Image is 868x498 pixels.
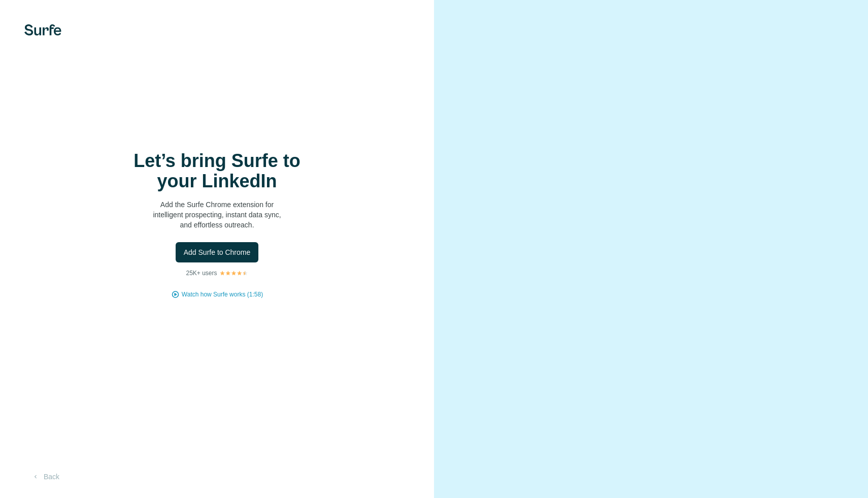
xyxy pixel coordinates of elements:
h1: Let’s bring Surfe to your LinkedIn [116,151,319,191]
img: Surfe's logo [24,24,61,36]
span: Add Surfe to Chrome [184,247,251,257]
button: Watch how Surfe works (1:58) [182,290,263,299]
button: Add Surfe to Chrome [176,242,259,262]
img: Rating Stars [219,270,248,276]
p: Add the Surfe Chrome extension for intelligent prospecting, instant data sync, and effortless out... [116,200,319,230]
button: Back [24,468,66,486]
p: 25K+ users [186,269,217,278]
